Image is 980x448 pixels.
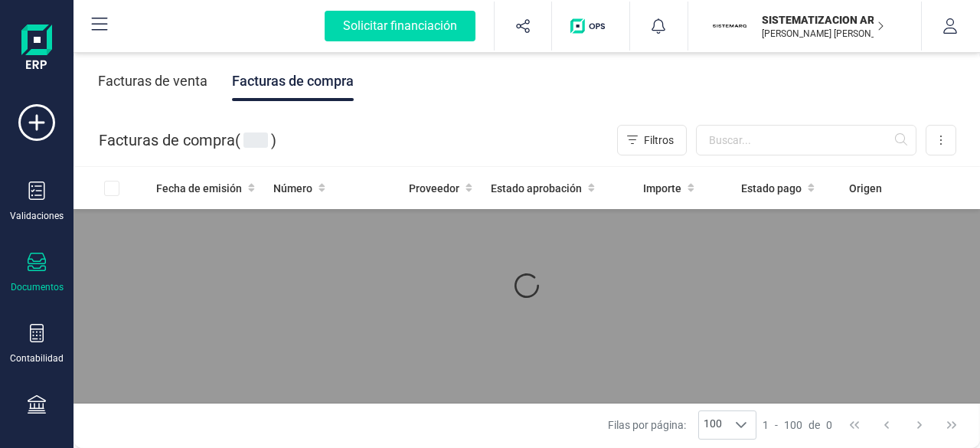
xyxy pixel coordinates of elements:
[617,125,687,155] button: Filtros
[808,417,820,433] span: de
[741,181,802,196] span: Estado pago
[696,125,916,155] input: Buscar...
[409,181,459,196] span: Proveedor
[707,2,903,51] button: SISISTEMATIZACION ARQUITECTONICA EN REFORMAS SL[PERSON_NAME] [PERSON_NAME]
[762,28,884,40] p: [PERSON_NAME] [PERSON_NAME]
[643,181,681,196] span: Importe
[872,410,901,440] button: Previous Page
[11,281,64,293] div: Documentos
[762,12,884,28] p: SISTEMATIZACION ARQUITECTONICA EN REFORMAS SL
[232,61,354,101] div: Facturas de compra
[273,181,312,196] span: Número
[98,61,207,101] div: Facturas de venta
[784,417,802,433] span: 100
[10,210,64,222] div: Validaciones
[840,410,869,440] button: First Page
[763,417,769,433] span: 1
[156,181,242,196] span: Fecha de emisión
[570,18,611,34] img: Logo de OPS
[325,11,475,41] div: Solicitar financiación
[826,417,832,433] span: 0
[937,410,966,440] button: Last Page
[10,352,64,365] div: Contabilidad
[21,25,52,74] img: Logo Finanedi
[644,132,674,148] span: Filtros
[713,9,746,43] img: SI
[561,2,620,51] button: Logo de OPS
[491,181,582,196] span: Estado aprobación
[849,181,882,196] span: Origen
[699,411,727,439] span: 100
[99,125,276,155] div: Facturas de compra ( )
[763,417,832,433] div: -
[306,2,494,51] button: Solicitar financiación
[608,410,756,440] div: Filas por página:
[905,410,934,440] button: Next Page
